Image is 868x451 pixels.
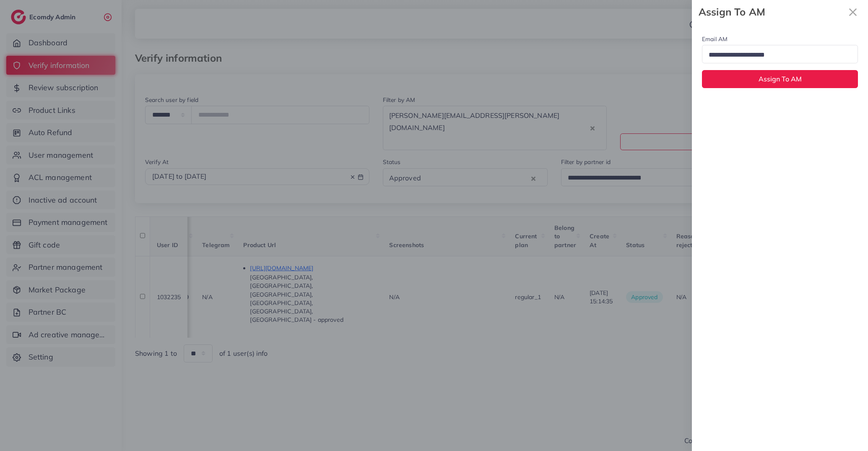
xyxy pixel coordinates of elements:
[702,35,728,43] label: Email AM
[845,3,861,21] button: Close
[702,45,858,63] div: Search for option
[702,70,858,88] button: Assign To AM
[706,49,847,62] input: Search for option
[759,75,802,83] span: Assign To AM
[845,4,861,21] svg: x
[699,5,845,19] strong: Assign To AM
